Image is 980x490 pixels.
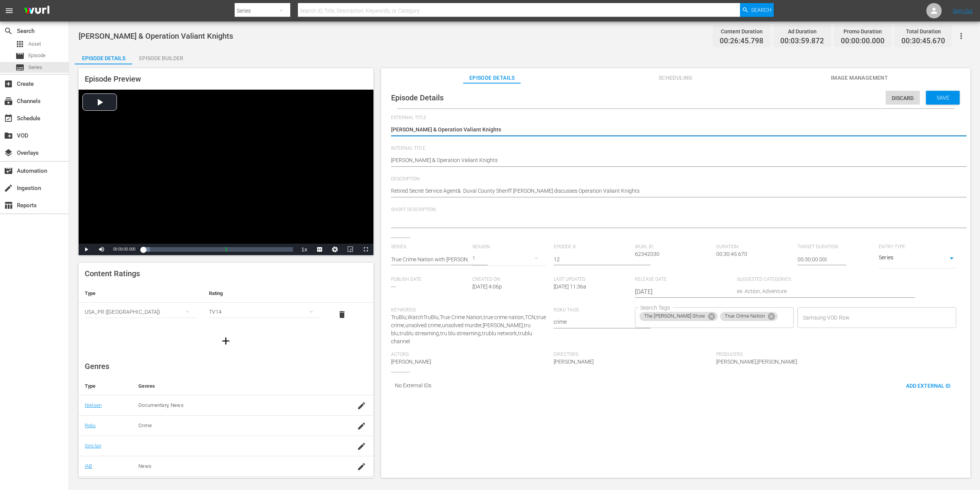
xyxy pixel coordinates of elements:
span: Actors [391,352,550,358]
img: ans4CAIJ8jUAAAAAAAAAAAAAAAAAAAAAAAAgQb4GAAAAAAAAAAAAAAAAAAAAAAAAJMjXAAAAAAAAAAAAAAAAAAAAAAAAgAT5G... [18,2,55,20]
button: Episode Builder [132,49,190,64]
span: Episode [15,51,25,61]
span: TruBlu,WatchTruBlu,True Crime Nation,true crime nation,TCN,true crime,unsolved crime,unsolved mur... [391,314,546,344]
button: Episode Details [75,49,132,64]
button: Add External Id [900,379,957,392]
div: Content Duration [720,26,763,37]
th: Type [79,377,132,395]
span: Episode Preview [85,74,141,84]
span: Description [391,176,957,182]
span: delete [337,310,347,319]
div: Promo Duration [841,26,885,37]
span: [DATE] 11:36a [554,284,586,290]
span: 00:00:00.000 [841,37,885,46]
span: Series: [391,244,469,250]
span: Create [4,79,13,88]
button: delete [333,305,351,324]
span: External Title [391,115,957,121]
div: True Crime Nation [720,312,778,321]
span: Duration: [716,244,794,250]
a: Roku [85,423,96,428]
div: Progress Bar [143,247,293,252]
div: No External IDs [391,379,957,392]
a: Nielsen [85,402,102,408]
span: Entry Type: [879,244,956,250]
button: Jump To Time [327,244,343,255]
span: Search [4,26,13,36]
span: Last Updated: [554,277,631,283]
span: Roku Tags: [554,307,631,313]
button: Picture-in-Picture [343,244,358,255]
div: Ad Duration [780,26,824,37]
div: Episode Details [75,49,132,67]
span: [PERSON_NAME] & Operation Valiant Knights [79,31,233,41]
textarea: [PERSON_NAME] & Operation Valiant Knights [391,126,957,135]
a: Sign Out [953,8,973,14]
span: Channels [4,97,13,106]
button: Discard [886,91,920,105]
span: Season: [472,244,550,250]
span: Target Duration: [797,244,875,250]
span: Asset [28,40,41,48]
span: The [PERSON_NAME] Show [640,313,710,320]
textarea: [PERSON_NAME] & Operation Valiant Knights [391,156,957,166]
span: VOD [4,131,13,140]
span: Episode Details [463,73,521,83]
div: Episode Builder [132,49,190,67]
span: Discard [886,95,920,101]
a: IAB [85,463,92,469]
span: 00:03:59.872 [780,37,824,46]
span: Directors [554,352,712,358]
span: Schedule [4,114,13,123]
div: TV14 [209,301,321,323]
th: Type [79,284,203,303]
span: Reports [4,201,13,210]
span: Series [28,64,42,71]
span: 00:26:45.798 [720,37,763,46]
div: USA_PR ([GEOGRAPHIC_DATA]) [85,301,197,323]
span: 00:30:45.670 [716,251,747,257]
span: [PERSON_NAME] [554,359,594,365]
span: Scheduling [647,73,704,83]
span: Producers [716,352,875,358]
span: [DATE] 4:06p [472,284,502,290]
span: --- [391,284,396,290]
span: Ingestion [4,184,13,193]
div: Total Duration [901,26,945,37]
span: Created On: [472,277,550,283]
span: Release Date: [635,277,733,283]
span: Image Management [830,73,888,83]
a: Sinclair [85,443,101,449]
button: Mute [94,244,109,255]
span: True Crime Nation [720,313,770,320]
th: Rating [203,284,327,303]
span: [PERSON_NAME] [391,359,431,365]
textarea: Retired Secret Service Agent& Duval County Sheriff [PERSON_NAME] discusses Operation Valiant Knights [391,187,957,196]
textarea: crime [554,318,631,327]
span: Content Ratings [85,269,140,278]
span: Automation [4,166,13,175]
span: Wurl ID: [635,244,712,250]
span: Short Description [391,207,957,213]
span: Keywords: [391,307,550,313]
span: Save [931,95,955,101]
span: Suggested Categories: [737,277,896,283]
span: Search [751,3,771,17]
span: Asset [15,39,25,49]
span: Episode #: [554,244,631,250]
div: Video Player [79,90,373,255]
button: Play [79,244,94,255]
button: Save [926,91,960,105]
table: simple table [79,284,373,326]
span: 00:00:00.000 [113,247,135,251]
span: Episode Details [391,93,444,102]
span: 62342030 [635,251,659,257]
span: Genres [85,362,109,371]
button: Search [740,3,774,17]
span: Overlays [4,148,13,157]
div: Series [879,253,956,265]
button: Captions [312,244,327,255]
button: Fullscreen [358,244,373,255]
span: Episode [28,52,46,59]
span: menu [5,6,14,15]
